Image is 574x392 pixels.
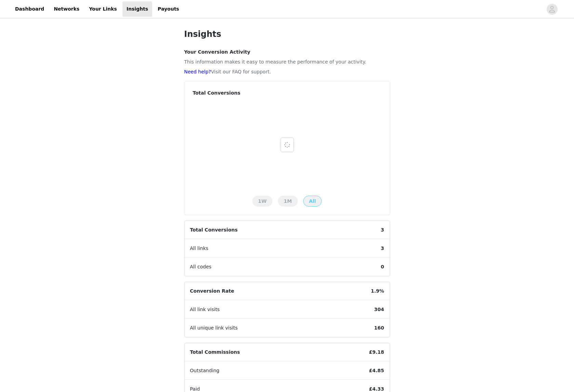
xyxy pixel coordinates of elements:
[185,258,217,276] span: All codes
[184,68,390,75] p: Visit our FAQ for support.
[365,282,390,300] span: 1.9%
[252,196,272,207] button: 1W
[185,239,214,257] span: All links
[193,89,382,97] h4: Total Conversions
[185,362,225,380] span: Outstanding
[50,1,83,17] a: Networks
[184,48,390,56] h4: Your Conversion Activity
[153,1,183,17] a: Payouts
[184,28,390,40] h1: Insights
[278,196,298,207] button: 1M
[85,1,121,17] a: Your Links
[375,221,390,239] span: 3
[185,300,225,319] span: All link visits
[185,282,240,300] span: Conversion Rate
[185,221,243,239] span: Total Conversions
[185,319,243,337] span: All unique link visits
[184,58,390,66] p: This information makes it easy to measure the performance of your activity.
[363,343,389,361] span: £9.18
[11,1,48,17] a: Dashboard
[369,319,389,337] span: 160
[375,258,390,276] span: 0
[363,362,389,380] span: £4.85
[369,300,389,319] span: 304
[185,343,245,361] span: Total Commissions
[122,1,152,17] a: Insights
[549,4,555,15] div: avatar
[375,239,390,257] span: 3
[184,69,211,74] a: Need help?
[303,196,322,207] button: All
